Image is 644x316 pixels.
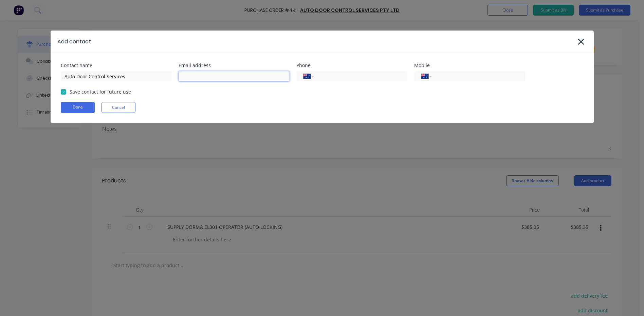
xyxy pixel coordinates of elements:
[414,63,525,68] div: Mobile
[57,38,91,46] div: Add contact
[61,102,95,113] button: Done
[296,63,407,68] div: Phone
[102,102,135,113] button: Cancel
[70,88,131,95] div: Save contact for future use
[61,63,172,68] div: Contact name
[179,63,290,68] div: Email address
